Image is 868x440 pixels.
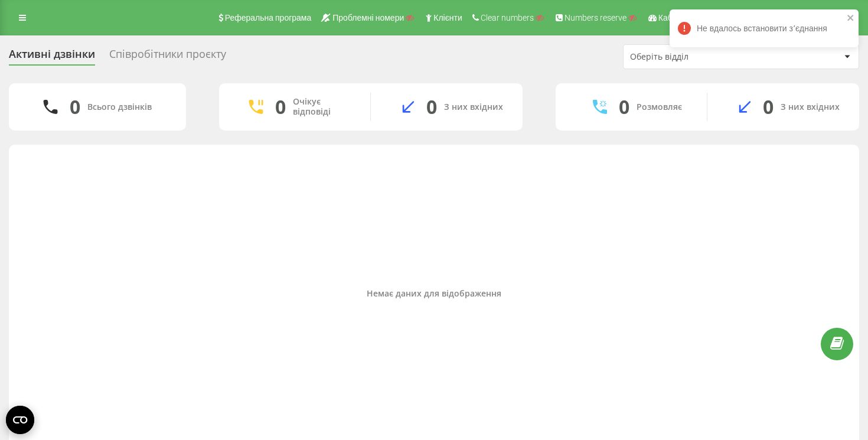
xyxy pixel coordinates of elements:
[619,96,629,118] div: 0
[763,96,774,118] div: 0
[70,96,80,118] div: 0
[275,96,286,118] div: 0
[109,48,226,66] div: Співробітники проєкту
[433,13,462,22] span: Клієнти
[847,13,855,24] button: close
[225,13,312,22] span: Реферальна програма
[426,96,437,118] div: 0
[564,13,626,22] span: Numbers reserve
[293,97,353,117] div: Очікує відповіді
[658,13,687,22] span: Кабінет
[6,406,34,434] button: Open CMP widget
[481,13,534,22] span: Clear numbers
[630,52,771,62] div: Оберіть відділ
[18,289,850,299] div: Немає даних для відображення
[332,13,404,22] span: Проблемні номери
[637,102,682,112] div: Розмовляє
[9,48,95,66] div: Активні дзвінки
[444,102,503,112] div: З них вхідних
[670,9,859,47] div: Не вдалось встановити зʼєднання
[87,102,152,112] div: Всього дзвінків
[781,102,840,112] div: З них вхідних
